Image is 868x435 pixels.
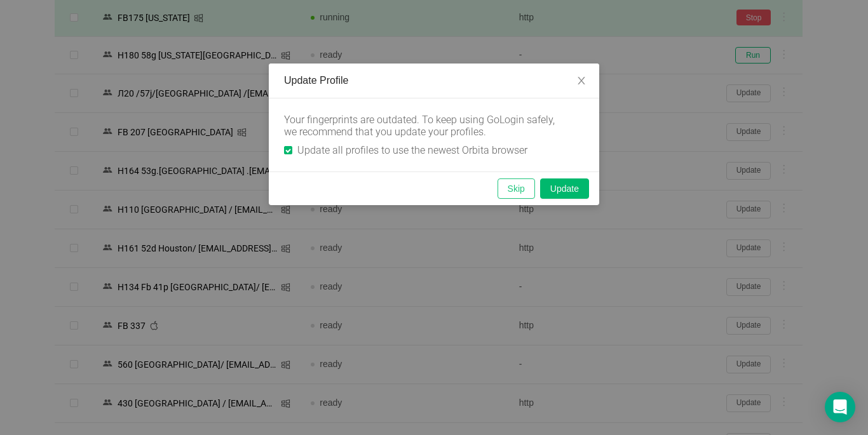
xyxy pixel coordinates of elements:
[284,114,564,138] div: Your fingerprints are outdated. To keep using GoLogin safely, we recommend that you update your p...
[292,144,532,156] span: Update all profiles to use the newest Orbita browser
[284,74,584,88] div: Update Profile
[576,76,587,86] i: icon: close
[825,392,855,422] div: Open Intercom Messenger
[564,64,599,99] button: Close
[540,178,589,199] button: Update
[498,178,535,199] button: Skip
